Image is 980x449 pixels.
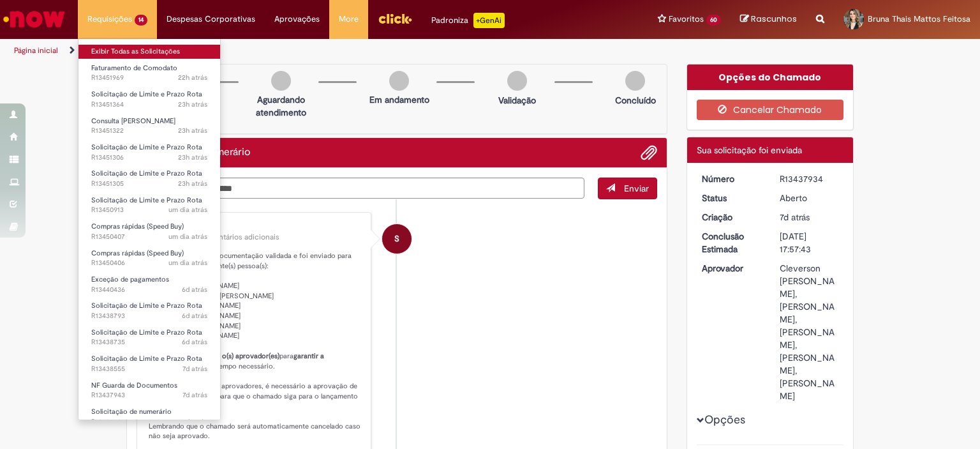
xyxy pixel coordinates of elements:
[182,285,207,294] span: 6d atrás
[91,205,207,215] span: R13450913
[78,45,220,59] a: Exibir Todas as Solicitações
[168,232,207,241] time: 26/08/2025 22:39:32
[78,273,220,296] a: Aberto R13440436 : Exceção de pagamentos
[91,275,169,284] span: Exceção de pagamentos
[687,65,854,90] div: Opções do Chamado
[91,248,184,258] span: Compras rápidas (Speed Buy)
[168,258,207,268] time: 26/08/2025 22:36:43
[740,13,797,26] a: Rascunhos
[91,63,177,73] span: Faturamento de Comodato
[178,179,207,188] time: 27/08/2025 10:06:26
[178,153,207,162] span: 23h atrás
[78,114,220,138] a: Aberto R13451322 : Consulta Serasa
[507,71,527,91] img: img-circle-grey.png
[91,311,207,321] span: R13438793
[780,192,839,204] div: Aberto
[692,230,771,255] dt: Conclusão Estimada
[369,93,429,106] p: Em andamento
[780,211,810,223] span: 7d atrás
[91,328,202,337] span: Solicitação de Limite e Prazo Rota
[751,13,797,25] span: Rascunhos
[382,224,412,254] div: System
[178,73,207,82] time: 27/08/2025 11:39:52
[271,71,291,91] img: img-circle-grey.png
[78,352,220,376] a: Aberto R13438555 : Solicitação de Limite e Prazo Rota
[78,167,220,190] a: Aberto R13451305 : Solicitação de Limite e Prazo Rota
[91,100,207,110] span: R13451364
[178,100,207,109] time: 27/08/2025 10:13:48
[598,178,657,199] button: Enviar
[692,172,771,185] dt: Número
[182,337,207,347] time: 22/08/2025 09:36:23
[198,232,279,243] small: Comentários adicionais
[78,141,220,164] a: Aberto R13451306 : Solicitação de Limite e Prazo Rota
[182,311,207,321] time: 22/08/2025 09:44:26
[78,61,220,85] a: Aberto R13451969 : Faturamento de Comodato
[697,100,844,120] button: Cancelar Chamado
[14,45,58,56] a: Página inicial
[78,379,220,402] a: Aberto R13437943 : NF Guarda de Documentos
[91,364,207,374] span: R13438555
[178,153,207,162] time: 27/08/2025 10:06:27
[137,178,584,199] textarea: Digite sua mensagem aqui...
[135,15,147,26] span: 14
[91,417,207,427] span: R13437934
[178,73,207,82] span: 22h atrás
[149,222,361,230] div: Sistema
[91,89,202,99] span: Solicitação de Limite e Prazo Rota
[692,211,771,224] dt: Criação
[91,73,207,83] span: R13451969
[641,144,657,161] button: Adicionar anexos
[274,13,320,26] span: Aprovações
[168,232,207,241] span: um dia atrás
[868,13,970,24] span: Bruna Thais Mattos Feitosa
[182,364,207,374] time: 22/08/2025 08:59:52
[78,88,220,111] a: Aberto R13451364 : Solicitação de Limite e Prazo Rota
[168,205,207,215] time: 27/08/2025 09:09:54
[91,179,207,189] span: R13451305
[178,100,207,109] span: 23h atrás
[78,38,221,420] ul: Requisições
[178,179,207,188] span: 23h atrás
[780,211,810,223] time: 21/08/2025 17:57:39
[780,262,839,402] div: Cleverson [PERSON_NAME], [PERSON_NAME], [PERSON_NAME], [PERSON_NAME], [PERSON_NAME]
[182,390,207,400] span: 7d atrás
[91,169,202,178] span: Solicitação de Limite e Prazo Rota
[394,224,399,254] span: S
[182,417,207,427] time: 21/08/2025 17:57:40
[182,390,207,400] time: 21/08/2025 18:01:14
[91,381,177,390] span: NF Guarda de Documentos
[91,126,207,136] span: R13451322
[182,311,207,321] span: 6d atrás
[91,195,202,205] span: Solicitação de Limite e Prazo Rota
[168,258,207,268] span: um dia atrás
[339,13,359,26] span: More
[692,262,771,275] dt: Aprovador
[91,142,202,152] span: Solicitação de Limite e Prazo Rota
[91,337,207,347] span: R13438735
[250,93,312,119] p: Aguardando atendimento
[182,337,207,347] span: 6d atrás
[389,71,409,91] img: img-circle-grey.png
[167,13,255,26] span: Despesas Corporativas
[624,183,649,194] span: Enviar
[182,417,207,427] span: 7d atrás
[692,192,771,204] dt: Status
[431,13,505,28] div: Padroniza
[87,13,132,26] span: Requisições
[78,220,220,243] a: Aberto R13450407 : Compras rápidas (Speed Buy)
[78,405,220,429] a: Aberto R13437934 : Solicitação de numerário
[780,230,839,255] div: [DATE] 17:57:43
[91,285,207,295] span: R13440436
[91,232,207,242] span: R13450407
[178,126,207,135] span: 23h atrás
[1,6,67,32] img: ServiceNow
[91,301,202,310] span: Solicitação de Limite e Prazo Rota
[91,222,184,231] span: Compras rápidas (Speed Buy)
[78,299,220,323] a: Aberto R13438793 : Solicitação de Limite e Prazo Rota
[10,39,644,63] ul: Trilhas de página
[149,251,361,441] p: Seu chamado teve a documentação validada e foi enviado para aprovação da(s) seguinte(s) pessoa(s)...
[473,13,505,28] p: +GenAi
[91,390,207,400] span: R13437943
[625,71,645,91] img: img-circle-grey.png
